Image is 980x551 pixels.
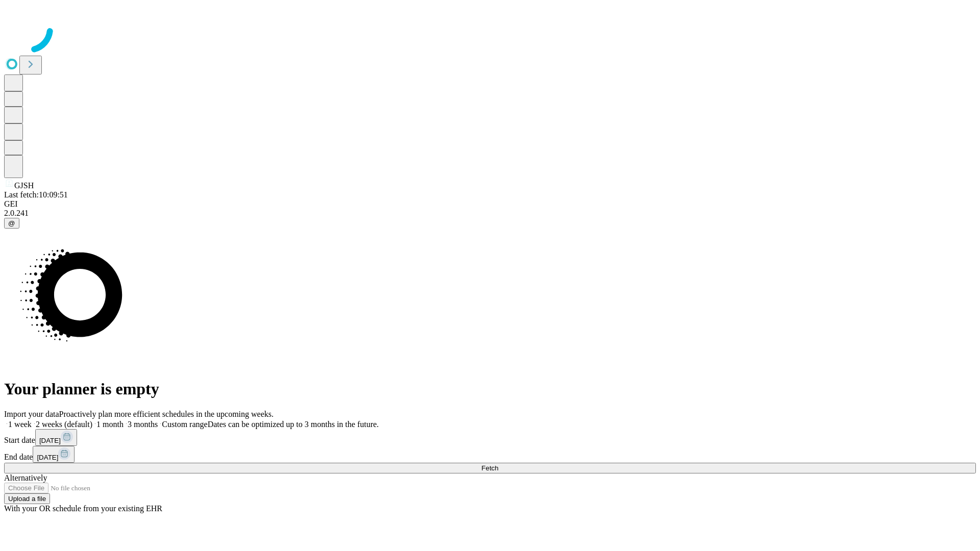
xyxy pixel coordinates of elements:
[8,420,32,429] span: 1 week
[4,380,976,398] h1: Your planner is empty
[128,420,158,429] span: 3 months
[39,437,61,444] span: [DATE]
[4,473,47,482] span: Alternatively
[37,454,58,461] span: [DATE]
[33,446,75,463] button: [DATE]
[4,218,19,229] button: @
[4,190,68,199] span: Last fetch: 10:09:51
[162,420,207,429] span: Custom range
[4,493,50,504] button: Upload a file
[4,429,976,446] div: Start date
[36,420,92,429] span: 2 weeks (default)
[8,219,15,227] span: @
[208,420,379,429] span: Dates can be optimized up to 3 months in the future.
[96,420,124,429] span: 1 month
[4,446,976,463] div: End date
[4,209,976,218] div: 2.0.241
[4,504,162,513] span: With your OR schedule from your existing EHR
[4,463,976,473] button: Fetch
[14,181,34,190] span: GJSH
[59,410,274,418] span: Proactively plan more efficient schedules in the upcoming weeks.
[4,410,59,418] span: Import your data
[35,429,77,446] button: [DATE]
[4,199,976,209] div: GEI
[481,464,498,472] span: Fetch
